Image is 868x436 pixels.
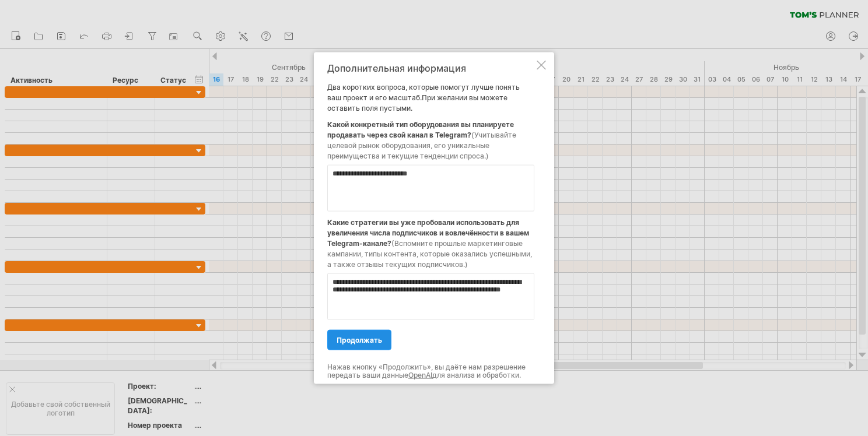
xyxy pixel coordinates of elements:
[327,83,520,102] ya-tr-span: Два коротких вопроса, которые помогут лучше понять ваш проект и его масштаб.
[327,363,526,379] ya-tr-span: Нажав кнопку «Продолжить», вы даёте нам разрешение передать ваши данные
[432,371,521,379] ya-tr-span: для анализа и обработки.
[327,120,514,139] ya-tr-span: Какой конкретный тип оборудования вы планируете продавать через свой канал в Telegram?
[327,239,532,269] ya-tr-span: (Вспомните прошлые маркетинговые кампании, типы контента, которые оказались успешными, а также от...
[337,336,382,344] ya-tr-span: продолжать
[327,218,529,248] ya-tr-span: Какие стратегии вы уже пробовали использовать для увеличения числа подписчиков и вовлечённости в ...
[327,131,516,160] ya-tr-span: (Учитывайте целевой рынок оборудования, его уникальные преимущества и текущие тенденции спроса.)
[327,330,391,350] a: продолжать
[327,62,466,74] ya-tr-span: Дополнительная информация
[408,371,432,379] a: OpenAI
